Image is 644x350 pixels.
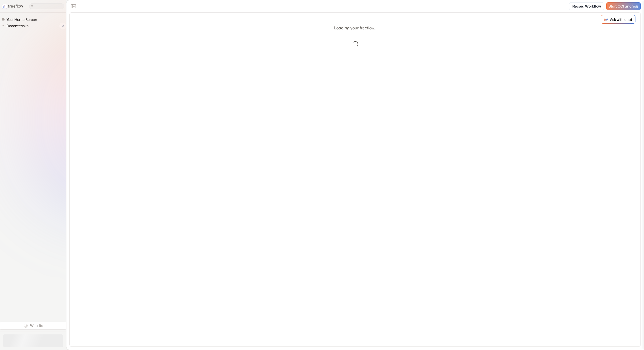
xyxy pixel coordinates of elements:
[6,23,30,28] span: Recent tasks
[8,3,23,9] p: freeflow
[59,23,66,29] span: 0
[606,2,641,10] a: Start COI analysis
[69,2,77,10] button: Close the sidebar
[6,17,38,22] span: Your Home Screen
[2,23,30,29] button: Recent tasks
[2,17,39,23] a: Your Home Screen
[569,2,604,10] a: Record Workflow
[334,25,376,31] p: Loading your freeflow...
[609,4,638,9] span: Start COI analysis
[610,17,632,22] p: Ask with chat
[2,3,23,9] a: freeflow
